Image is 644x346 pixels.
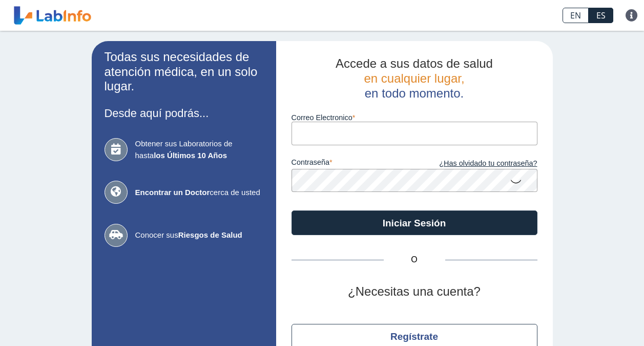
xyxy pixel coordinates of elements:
[135,187,263,199] span: cerca de usted
[135,229,263,241] span: Conocer sus
[135,188,210,197] b: Encontrar un Doctor
[292,158,414,169] label: contraseña
[105,107,263,120] h3: Desde aquí podrás...
[135,138,263,161] span: Obtener sus Laboratorios de hasta
[563,8,589,23] a: EN
[336,56,493,70] span: Accede a sus datos de salud
[154,151,227,160] b: los Últimos 10 Años
[292,284,537,299] h2: ¿Necesitas una cuenta?
[414,158,537,169] a: ¿Has olvidado tu contraseña?
[178,230,242,239] b: Riesgos de Salud
[292,113,537,122] label: Correo Electronico
[105,50,263,94] h2: Todas sus necesidades de atención médica, en un solo lugar.
[292,210,537,235] button: Iniciar Sesión
[589,8,613,23] a: ES
[364,71,464,85] span: en cualquier lugar,
[365,86,464,100] span: en todo momento.
[384,254,445,266] span: O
